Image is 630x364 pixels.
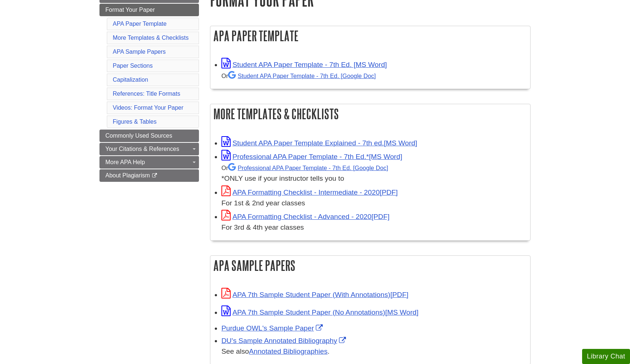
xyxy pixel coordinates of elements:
a: Videos: Format Your Paper [113,105,183,111]
h2: APA Paper Template [210,26,530,46]
h2: More Templates & Checklists [210,104,530,124]
a: Link opens in new window [221,139,417,147]
a: More APA Help [99,156,199,169]
a: Student APA Paper Template - 7th Ed. [Google Doc] [228,73,376,79]
h2: APA Sample Papers [210,256,530,275]
a: Link opens in new window [221,213,389,220]
a: Figures & Tables [113,119,157,125]
div: See also . [221,346,526,357]
a: About Plagiarism [99,169,199,182]
i: This link opens in a new window [151,173,158,178]
span: Format Your Paper [105,7,155,13]
span: More APA Help [105,159,145,165]
div: *ONLY use if your instructor tells you to [221,162,526,184]
a: Link opens in new window [221,61,387,68]
a: Format Your Paper [99,4,199,16]
div: For 1st & 2nd year classes [221,198,526,209]
a: Link opens in new window [221,324,325,332]
a: Annotated Bibliographies [249,347,328,355]
small: Or [221,73,376,79]
a: Capitalization [113,77,148,83]
span: Commonly Used Sources [105,132,172,139]
a: Link opens in new window [221,188,398,196]
a: Link opens in new window [221,308,419,316]
span: About Plagiarism [105,172,150,179]
div: For 3rd & 4th year classes [221,222,526,233]
a: Link opens in new window [221,291,408,298]
button: Library Chat [582,349,630,364]
span: Your Citations & References [105,146,179,152]
a: Professional APA Paper Template - 7th Ed. [228,165,388,171]
a: APA Paper Template [113,21,167,27]
a: Link opens in new window [221,153,402,160]
a: Paper Sections [113,63,153,69]
a: References: Title Formats [113,91,180,97]
a: Link opens in new window [221,337,348,344]
small: Or [221,165,388,171]
a: More Templates & Checklists [113,35,189,41]
a: Commonly Used Sources [99,130,199,142]
a: Your Citations & References [99,143,199,155]
a: APA Sample Papers [113,49,166,55]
